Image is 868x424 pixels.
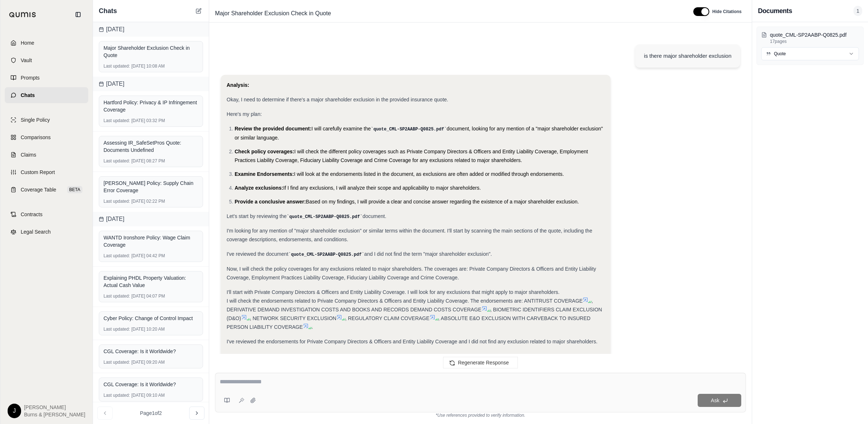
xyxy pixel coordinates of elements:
span: Page 1 of 2 [140,409,162,417]
span: Examine Endorsements: [235,171,294,177]
span: Legal Search [21,228,51,235]
span: Check policy coverages: [235,149,294,154]
div: CGL Coverage: Is it Worldwide? [104,348,198,355]
button: New Chat [194,7,203,15]
span: Ask [711,397,719,403]
span: Major Shareholder Exclusion Check in Quote [212,8,334,19]
span: Last updated: [104,293,130,299]
img: Qumis Logo [9,12,36,17]
div: [DATE] 10:20 AM [104,326,198,332]
button: Ask [698,394,741,407]
div: [DATE] [93,77,209,91]
span: Let's start by reviewing the [227,213,287,219]
span: Chats [99,6,117,16]
span: Custom Report [21,169,55,176]
span: I'll start with Private Company Directors & Officers and Entity Liability Coverage. I will look f... [227,289,560,295]
button: Regenerate Response [443,357,518,368]
span: I will look at the endorsements listed in the document, as exclusions are often added or modified... [294,171,564,177]
div: [DATE] [93,212,209,226]
div: [DATE] 04:42 PM [104,253,198,259]
div: Cyber Policy: Change of Control Impact [104,315,198,322]
span: Last updated: [104,158,130,164]
div: [DATE] 09:10 AM [104,392,198,398]
div: [DATE] 10:08 AM [104,63,198,69]
span: I will carefully examine the [312,126,371,132]
span: and I did not find the term "major shareholder exclusion". [364,251,492,257]
span: Review the provided document: [235,126,312,132]
a: Comparisons [5,129,88,145]
span: , ABSOLUTE E&O EXCLUSION WITH CARVEBACK TO INSURED PERSON LIABILITY COVERAGE [227,315,591,330]
span: [PERSON_NAME] [24,404,85,411]
span: Last updated: [104,198,130,204]
div: Edit Title [212,8,685,19]
a: Contracts [5,206,88,222]
div: [DATE] 09:20 AM [104,359,198,365]
span: I'm looking for any mention of "major shareholder exclusion" or similar terms within the document... [227,228,592,242]
a: Claims [5,147,88,163]
span: , DERIVATIVE DEMAND INVESTIGATION COSTS AND BOOKS AND RECORDS DEMAND COSTS COVERAGE [227,298,593,312]
span: I will check the endorsements related to Private Company Directors & Officers and Entity Liabilit... [227,298,583,304]
a: Home [5,35,88,51]
strong: Analysis: [227,82,249,88]
div: Assessing IR_SafeSetPros Quote: Documents Undefined [104,139,198,154]
div: [DATE] 04:07 PM [104,293,198,299]
span: Now, I will check the Employment Practices Liability Coverage for any exclusions that might apply... [227,353,498,359]
span: Comparisons [21,134,50,141]
div: *Use references provided to verify information. [215,412,746,418]
span: . [312,324,313,330]
div: [DATE] [93,22,209,37]
span: BETA [67,186,82,193]
span: document. [362,213,386,219]
span: Now, I will check the policy coverages for any exclusions related to major shareholders. The cove... [227,266,596,280]
p: quote_CML-SP2AABP-Q0825.pdf [770,31,859,39]
span: Chats [21,92,35,99]
code: quote_CML-SP2AABP-Q0825.pdf [288,252,364,257]
span: Last updated: [104,63,130,69]
span: 1 [853,6,862,16]
a: Single Policy [5,112,88,128]
div: [PERSON_NAME] Policy: Supply Chain Error Coverage [104,179,198,194]
span: Last updated: [104,118,130,124]
span: Hide Citations [712,9,742,15]
span: Burns & [PERSON_NAME] [24,411,85,418]
span: If I find any exclusions, I will analyze their scope and applicability to major shareholders. [283,185,481,191]
span: Last updated: [104,392,130,398]
span: Coverage Table [21,186,56,193]
span: Provide a conclusive answer: [235,199,306,205]
span: Single Policy [21,116,50,124]
div: [DATE] 08:27 PM [104,158,198,164]
span: Vault [21,57,32,64]
code: quote_CML-SP2AABP-Q0825.pdf [287,214,362,219]
span: Claims [21,151,36,158]
div: Explaining PHDL Property Valuation: Actual Cash Value [104,274,198,289]
span: Okay, I need to determine if there's a major shareholder exclusion in the provided insurance quote. [227,97,448,102]
div: Major Shareholder Exclusion Check in Quote [104,44,198,59]
a: Custom Report [5,164,88,180]
span: Here's my plan: [227,111,262,117]
div: J [8,404,21,418]
p: 17 pages [770,39,859,44]
span: Prompts [21,74,40,81]
button: quote_CML-SP2AABP-Q0825.pdf17pages [761,31,859,44]
a: Prompts [5,70,88,86]
a: Vault [5,52,88,68]
span: Last updated: [104,326,130,332]
a: Legal Search [5,224,88,240]
button: Collapse sidebar [72,9,84,20]
a: Coverage TableBETA [5,182,88,198]
div: is there major shareholder exclusion [644,52,731,60]
span: I've reviewed the endorsements for Private Company Directors & Officers and Entity Liability Cove... [227,339,597,344]
span: Last updated: [104,359,130,365]
span: Last updated: [104,253,130,259]
span: I've reviewed the document [227,251,288,257]
h3: Documents [758,6,792,16]
span: Regenerate Response [458,360,509,366]
span: quote_CML-SP2AABP-Q0825.pdf [373,127,444,132]
span: I will check the different policy coverages such as Private Company Directors & Officers and Enti... [235,149,588,163]
span: Based on my findings, I will provide a clear and concise answer regarding the existence of a majo... [306,199,579,205]
div: WANTD Ironshore Policy: Wage Claim Coverage [104,234,198,249]
span: Contracts [21,211,42,218]
a: Chats [5,87,88,103]
div: [DATE] 03:32 PM [104,118,198,124]
span: Analyze exclusions: [235,185,283,191]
